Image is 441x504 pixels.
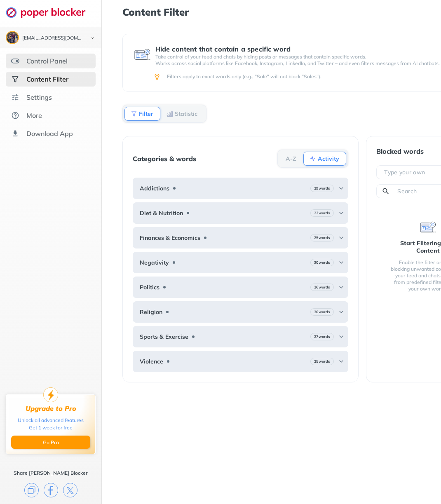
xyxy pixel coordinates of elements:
b: Diet & Nutrition [140,210,183,216]
img: download-app.svg [11,129,19,138]
div: Get 1 week for free [29,424,73,431]
img: copy.svg [24,483,39,497]
div: Blocked words [376,148,424,155]
div: Download App [26,129,73,138]
b: 30 words [314,260,330,265]
b: 27 words [314,334,330,340]
img: Statistic [167,110,173,117]
div: Settings [26,93,52,101]
img: upgrade-to-pro.svg [43,387,58,402]
img: social-selected.svg [11,75,19,83]
img: Filter [131,110,137,117]
img: features.svg [11,57,19,65]
b: 25 words [314,235,330,241]
div: Control Panel [26,57,68,65]
b: 30 words [314,309,330,315]
img: about.svg [11,111,19,120]
b: Addictions [140,185,169,192]
img: facebook.svg [44,483,58,497]
div: cwburton9@gmail.com [22,35,83,41]
img: settings.svg [11,93,19,101]
img: Activity [310,155,316,162]
b: 29 words [314,185,330,191]
div: Unlock all advanced features [18,417,84,424]
div: Categories & words [133,155,196,162]
b: Statistic [175,111,197,116]
div: Upgrade to Pro [26,405,76,413]
b: Politics [140,284,160,291]
img: logo-webpage.svg [6,7,94,18]
div: More [26,111,42,120]
b: Religion [140,309,162,315]
b: Violence [140,358,163,365]
b: A-Z [286,156,296,161]
img: chevron-bottom-black.svg [87,34,97,42]
b: Filter [139,111,153,116]
b: Negativity [140,259,169,266]
div: Content Filter [26,75,68,83]
b: Finances & Economics [140,234,200,241]
b: Sports & Exercise [140,333,188,340]
b: 25 words [314,359,330,364]
b: Activity [318,156,339,161]
b: 26 words [314,284,330,290]
img: ACg8ocJWhNEAKsxilSPuTbtwnHs42qnJxv66UdAYgtporpCgVD5Qltcc=s96-c [7,32,18,43]
div: Share [PERSON_NAME] Blocker [14,470,88,476]
b: 23 words [314,210,330,216]
img: x.svg [63,483,77,497]
button: Go Pro [11,436,90,449]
